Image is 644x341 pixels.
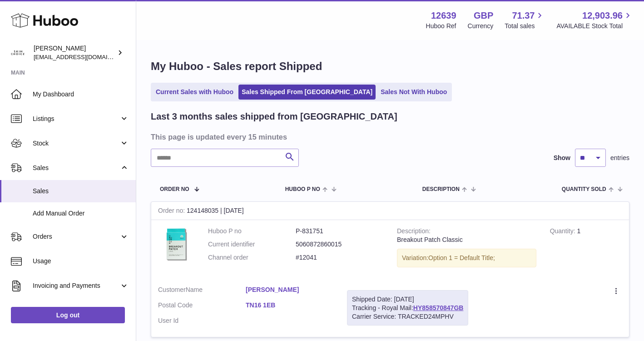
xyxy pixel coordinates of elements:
div: Currency [468,22,494,30]
div: Variation: [397,249,536,267]
span: [EMAIL_ADDRESS][DOMAIN_NAME] [34,53,134,60]
div: [PERSON_NAME] [34,44,115,61]
a: TN16 1EB [246,301,333,310]
strong: Order no [158,207,187,216]
span: Order No [160,186,189,192]
div: Huboo Ref [426,22,456,30]
dd: 5060872860015 [296,240,383,249]
span: Usage [33,257,129,266]
a: Current Sales with Huboo [153,85,237,100]
a: Log out [11,307,125,323]
h1: My Huboo - Sales report Shipped [151,59,629,74]
span: Huboo P no [285,186,320,192]
span: Listings [33,115,119,123]
img: admin@skinchoice.com [11,46,25,60]
span: 12,903.96 [582,10,623,22]
dt: Postal Code [158,301,246,312]
dt: Huboo P no [208,227,296,236]
span: 71.37 [512,10,535,22]
div: Breakout Patch Classic [397,236,536,244]
h2: Last 3 months sales shipped from [GEOGRAPHIC_DATA] [151,110,397,123]
span: Description [422,186,460,192]
a: Sales Shipped From [GEOGRAPHIC_DATA] [238,85,376,100]
span: AVAILABLE Stock Total [556,22,633,30]
a: Sales Not With Huboo [377,85,450,100]
div: Shipped Date: [DATE] [352,295,463,304]
dt: User Id [158,316,246,325]
a: 12,903.96 AVAILABLE Stock Total [556,10,633,30]
h3: This page is updated every 15 minutes [151,132,627,142]
dd: P-831751 [296,227,383,236]
span: Sales [33,187,129,196]
span: Stock [33,139,119,148]
div: Tracking - Royal Mail: [347,290,468,326]
img: 126391698654679.jpg [158,227,194,263]
span: Customer [158,286,186,293]
a: [PERSON_NAME] [246,286,333,294]
span: My Dashboard [33,90,129,99]
span: entries [610,154,629,162]
span: Orders [33,232,119,241]
td: 1 [543,220,629,279]
strong: GBP [474,10,493,22]
span: Total sales [505,22,545,30]
strong: 12639 [431,10,456,22]
span: Sales [33,164,119,172]
dt: Channel order [208,253,296,262]
div: 124148035 | [DATE] [151,202,629,220]
a: HY858570847GB [413,304,464,311]
label: Show [554,154,570,162]
div: Carrier Service: TRACKED24MPHV [352,312,463,321]
dt: Current identifier [208,240,296,249]
dd: #12041 [296,253,383,262]
strong: Description [397,227,431,237]
span: Quantity Sold [562,186,606,192]
dt: Name [158,286,246,296]
span: Add Manual Order [33,209,129,218]
span: Option 1 = Default Title; [428,254,495,261]
strong: Quantity [550,227,577,237]
a: 71.37 Total sales [505,10,545,30]
span: Invoicing and Payments [33,281,119,290]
